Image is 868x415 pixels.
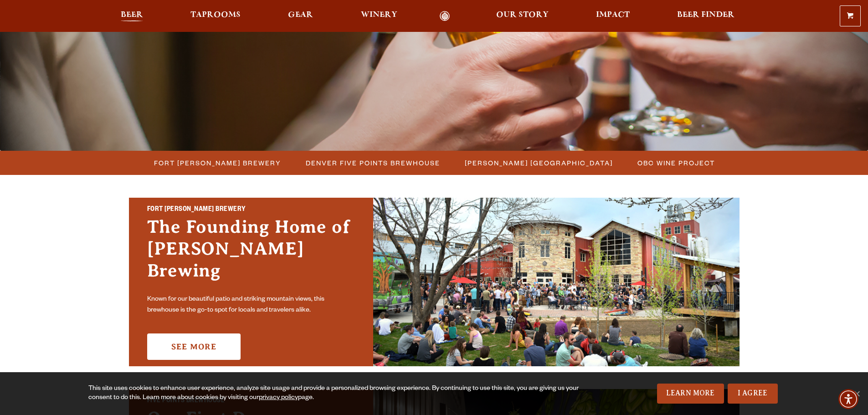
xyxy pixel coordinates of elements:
div: Accessibility Menu [838,389,858,409]
span: Winery [361,11,397,19]
p: Known for our beautiful patio and striking mountain views, this brewhouse is the go-to spot for l... [147,294,355,316]
span: Fort [PERSON_NAME] Brewery [154,156,281,169]
a: Impact [590,11,636,21]
a: See More [147,333,241,360]
a: Gear [282,11,319,21]
span: Beer Finder [677,11,734,19]
a: privacy policy [259,395,298,402]
a: Odell Home [428,11,462,21]
span: Impact [596,11,630,19]
span: [PERSON_NAME] [GEOGRAPHIC_DATA] [465,156,613,169]
a: Fort [PERSON_NAME] Brewery [149,156,286,169]
h2: Fort [PERSON_NAME] Brewery [147,204,355,216]
a: OBC Wine Project [632,156,719,169]
span: Our Story [496,11,549,19]
span: Beer [121,11,143,19]
div: This site uses cookies to enhance user experience, analyze site usage and provide a personalized ... [88,384,582,403]
a: Denver Five Points Brewhouse [300,156,445,169]
a: Learn More [657,384,724,404]
a: Taprooms [185,11,247,21]
h3: The Founding Home of [PERSON_NAME] Brewing [147,216,355,291]
a: I Agree [728,384,778,404]
a: Our Story [490,11,555,21]
span: Taprooms [190,11,241,19]
a: Beer Finder [671,11,740,21]
a: Winery [355,11,403,21]
img: Fort Collins Brewery & Taproom' [373,198,740,366]
a: [PERSON_NAME] [GEOGRAPHIC_DATA] [459,156,617,169]
a: Beer [115,11,149,21]
span: Denver Five Points Brewhouse [306,156,440,169]
span: Gear [288,11,313,19]
span: OBC Wine Project [637,156,715,169]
